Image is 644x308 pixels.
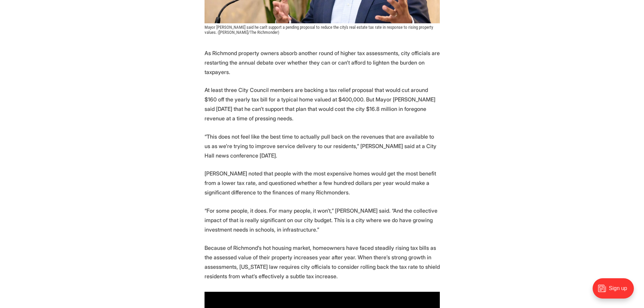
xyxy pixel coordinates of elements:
span: Mayor [PERSON_NAME] said he can't support a pending proposal to reduce the city's real estate tax... [205,25,434,35]
p: [PERSON_NAME] noted that people with the most expensive homes would get the most benefit from a l... [205,169,440,197]
p: Because of Richmond’s hot housing market, homeowners have faced steadily rising tax bills as the ... [205,243,440,281]
p: At least three City Council members are backing a tax relief proposal that would cut around $160 ... [205,85,440,123]
p: “For some people, it does. For many people, it won't,” [PERSON_NAME] said. “And the collective im... [205,206,440,234]
iframe: portal-trigger [587,275,644,308]
p: As Richmond property owners absorb another round of higher tax assessments, city officials are re... [205,48,440,77]
p: “This does not feel like the best time to actually pull back on the revenues that are available t... [205,132,440,160]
